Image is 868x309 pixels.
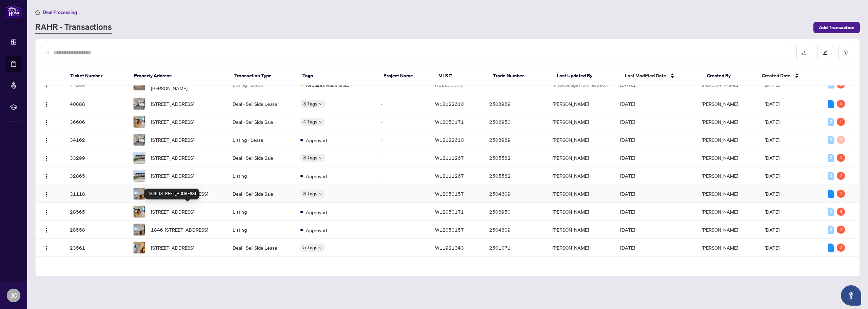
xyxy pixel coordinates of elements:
td: 36606 [64,113,128,131]
td: Listing - Lease [227,131,295,149]
div: 1 [837,118,845,126]
span: [DATE] [620,119,635,125]
td: [PERSON_NAME] [547,185,615,203]
img: thumbnail-img [134,98,145,110]
td: Deal - Sell Side Sale [227,185,295,203]
span: 5 Tags [303,244,317,251]
span: W12050171 [435,119,464,125]
span: JC [11,291,17,300]
img: thumbnail-img [134,188,145,199]
td: 40888 [64,95,128,113]
img: thumbnail-img [134,224,145,235]
td: 2506950 [484,113,547,131]
div: 0 [828,172,834,180]
td: 23561 [64,239,128,257]
span: [PERSON_NAME] [702,209,738,215]
td: - [375,239,430,257]
button: Logo [41,134,52,145]
span: W11921343 [435,245,464,251]
span: [DATE] [620,155,635,161]
span: [DATE] [765,155,780,161]
span: edit [823,50,828,55]
td: - [375,149,430,167]
button: Logo [41,170,52,181]
span: Created Date [762,72,791,79]
span: [DATE] [765,191,780,197]
span: Add Transaction [819,22,854,33]
td: Listing [227,167,295,185]
img: Logo [44,138,49,143]
div: 0 [828,154,834,162]
img: Logo [44,246,49,251]
img: logo [5,5,22,18]
th: Last Modified Date [619,66,702,85]
span: W12122610 [435,101,464,107]
img: Logo [44,120,49,125]
span: [DATE] [765,119,780,125]
span: [STREET_ADDRESS] [151,118,194,125]
span: 3 Tags [303,154,317,161]
button: Open asap [841,285,861,306]
td: - [375,221,430,239]
div: 3 [837,208,845,216]
span: [STREET_ADDRESS] [151,208,194,215]
td: Listing - Lease [227,257,295,308]
span: down [319,120,322,123]
span: [DATE] [620,227,635,233]
span: W12111267 [435,155,464,161]
div: 4 [837,100,845,108]
td: Listing [227,203,295,221]
td: - [375,113,430,131]
span: download [802,50,807,55]
div: 0 [828,226,834,234]
span: Approved [306,172,327,180]
span: [STREET_ADDRESS] [151,100,194,108]
img: thumbnail-img [134,134,145,146]
td: Deal - Sell Side Lease [227,95,295,113]
td: [PERSON_NAME] [547,149,615,167]
span: [DATE] [765,173,780,179]
td: 31118 [64,185,128,203]
td: [PERSON_NAME] [547,257,615,308]
span: [DATE] [765,209,780,215]
span: [DATE] [765,245,780,251]
span: [DATE] [620,209,635,215]
div: 0 [828,118,834,126]
span: down [319,246,322,249]
div: 2 [837,244,845,252]
td: 2501071 [484,257,547,308]
span: [DATE] [620,173,635,179]
td: - [375,185,430,203]
span: Last Modified Date [625,72,666,79]
div: 1 [828,100,834,108]
span: [PERSON_NAME] [702,101,738,107]
span: Deal Processing [43,9,77,15]
button: Logo [41,224,52,235]
td: [PERSON_NAME] [547,113,615,131]
img: thumbnail-img [134,242,145,253]
th: Last Updated By [551,66,620,85]
td: 2508989 [484,95,547,113]
td: - [375,95,430,113]
th: Tags [297,66,378,85]
span: W12111267 [435,173,464,179]
span: down [319,156,322,159]
div: 2 [837,172,845,180]
img: thumbnail-img [134,206,145,217]
div: 2 [837,226,845,234]
th: Ticket Number [65,66,129,85]
td: 2504609 [484,221,547,239]
span: down [319,102,322,105]
span: [DATE] [765,227,780,233]
span: [PERSON_NAME] [702,119,738,125]
td: 2506950 [484,203,547,221]
button: Logo [41,152,52,163]
td: [PERSON_NAME] [547,203,615,221]
td: [PERSON_NAME] [547,131,615,149]
span: 3 Tags [303,190,317,197]
button: Add Transaction [813,22,860,33]
span: 3 Tags [303,100,317,108]
img: Logo [44,210,49,215]
td: - [375,203,430,221]
span: Approved [306,136,327,144]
